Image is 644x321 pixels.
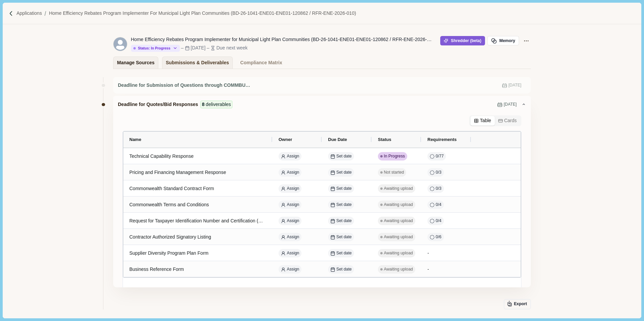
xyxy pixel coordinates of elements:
span: Status [378,137,391,142]
span: Awaiting upload [384,250,413,256]
div: Commonwealth Terms and Conditions [129,198,266,211]
div: - [427,261,465,278]
a: Submissions & Deliverables [162,57,233,69]
div: Technical Capability Response [129,150,266,163]
span: 8 [202,101,205,108]
button: Assign [279,233,301,241]
span: Name [129,137,141,142]
button: Assign [279,265,301,274]
button: Export [504,299,531,309]
button: Set date [328,152,354,160]
span: 0 / 77 [436,153,444,159]
span: Due Date [328,137,347,142]
span: Not started [384,170,404,176]
span: Awaiting upload [384,266,413,273]
button: Set date [328,184,354,193]
button: Set date [328,265,354,274]
div: Due next week [216,44,248,51]
button: Status: In Progress [131,45,180,52]
div: Request for Taxpayer Identification Number and Certification (Mass. Substitute W9 Form) [129,214,266,227]
a: Home Efficiency Rebates Program Implementer for Municipal Light Plan Communities (BD-26-1041-ENE0... [49,10,356,17]
div: Status: In Progress [133,46,170,50]
span: In Progress [384,153,405,159]
div: Commonwealth Standard Contract Form [129,182,266,195]
span: Set date [336,250,352,256]
button: Application Actions [521,36,531,45]
div: – [207,44,210,51]
span: 0 / 3 [436,186,442,192]
button: Assign [279,249,301,257]
span: 0 / 6 [436,234,442,240]
span: Assign [287,186,299,192]
button: Shredder (beta) [440,36,485,45]
img: Forward slash icon [42,10,49,16]
span: Set date [336,218,352,224]
span: Owner [279,137,292,142]
span: Assign [287,218,299,224]
button: Set date [328,168,354,177]
div: Manage Sources [117,57,155,69]
svg: avatar [114,37,127,51]
span: Assign [287,266,299,273]
button: Table [471,116,495,126]
div: Compliance Matrix [240,57,282,69]
span: [DATE] [504,102,517,108]
button: Memory [487,36,519,45]
div: Home Efficiency Rebates Program Implementer for Municipal Light Plan Communities (BD-26-1041-ENE0... [131,36,434,43]
span: Awaiting upload [384,234,413,240]
div: Submissions & Deliverables [166,57,229,69]
span: Awaiting upload [384,218,413,224]
a: Compliance Matrix [236,57,286,69]
div: Supplier Diversity Program Plan Form [129,247,266,260]
button: Cards [495,116,520,126]
span: Set date [336,234,352,240]
span: Assign [287,234,299,240]
span: 0 / 3 [436,170,442,176]
span: Assign [287,202,299,208]
div: – [181,44,184,51]
span: Assign [287,250,299,256]
span: Assign [287,170,299,176]
span: Set date [336,153,352,159]
button: Assign [279,168,301,177]
span: [DATE] [508,82,521,88]
button: Assign [279,217,301,225]
span: deliverables [206,101,231,108]
button: Set date [328,201,354,209]
span: Requirements [427,137,457,142]
div: - [427,245,465,261]
button: Assign [279,152,301,160]
div: Business Reference Form [129,263,266,276]
span: Set date [336,186,352,192]
span: Deadline for Submission of Questions through COMMBUYS "Bid Q&A" [118,82,253,89]
button: Set date [328,249,354,257]
span: Awaiting upload [384,186,413,192]
div: Pricing and Financing Management Response [129,166,266,179]
a: Applications [17,10,42,17]
div: [DATE] [191,44,205,51]
div: Contractor Authorized Signatory Listing [129,230,266,244]
span: Set date [336,266,352,273]
span: 0 / 4 [436,218,442,224]
button: Assign [279,201,301,209]
a: Manage Sources [113,57,158,69]
img: Forward slash icon [8,10,14,16]
span: Set date [336,170,352,176]
span: Awaiting upload [384,202,413,208]
span: Deadline for Quotes/Bid Responses [118,101,198,108]
button: Assign [279,184,301,193]
span: Assign [287,153,299,159]
span: Set date [336,202,352,208]
button: Set date [328,233,354,241]
span: 0 / 4 [436,202,442,208]
button: Set date [328,217,354,225]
